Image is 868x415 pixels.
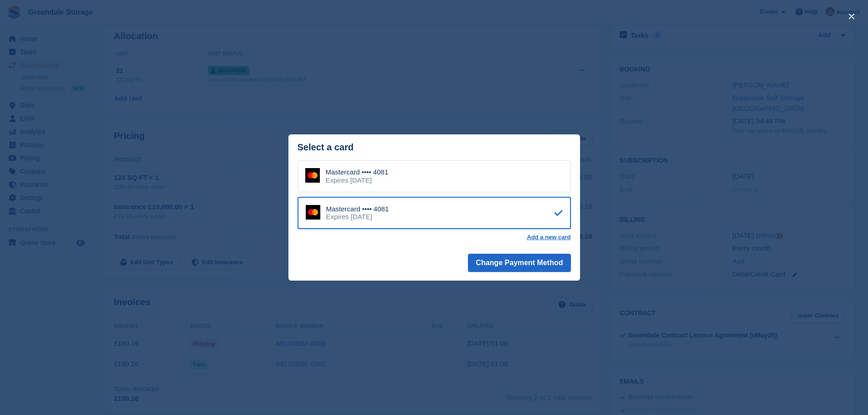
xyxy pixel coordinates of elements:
img: Mastercard Logo [306,205,320,220]
img: Mastercard Logo [305,168,320,183]
div: Select a card [298,142,571,153]
button: Change Payment Method [468,254,570,272]
div: Expires [DATE] [326,176,389,184]
button: close [844,9,859,24]
div: Mastercard •••• 4081 [326,168,389,176]
a: Add a new card [527,234,570,241]
div: Expires [DATE] [326,213,389,221]
div: Mastercard •••• 4081 [326,205,389,213]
